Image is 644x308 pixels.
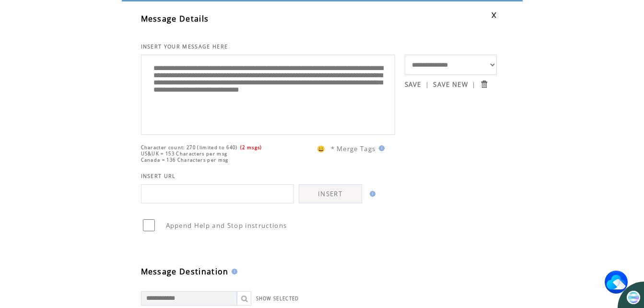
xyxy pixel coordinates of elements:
[299,184,362,203] a: INSERT
[425,80,429,89] span: |
[141,151,228,157] span: US&UK = 153 Characters per msg
[256,296,299,302] a: SHOW SELECTED
[229,269,237,274] img: help.gif
[433,80,468,89] a: SAVE NEW
[141,144,238,151] span: Character count: 270 (limited to 640)
[240,144,262,151] span: (2 msgs)
[405,80,422,89] a: SAVE
[141,173,176,179] span: INSERT URL
[317,144,326,153] span: 😀
[472,80,476,89] span: |
[367,191,375,197] img: help.gif
[141,43,228,50] span: INSERT YOUR MESSAGE HERE
[141,266,229,277] span: Message Destination
[376,145,385,151] img: help.gif
[141,13,209,24] span: Message Details
[141,157,229,163] span: Canada = 136 Characters per msg
[331,144,376,153] span: * Merge Tags
[480,80,489,89] input: Submit
[166,221,287,230] span: Append Help and Stop instructions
